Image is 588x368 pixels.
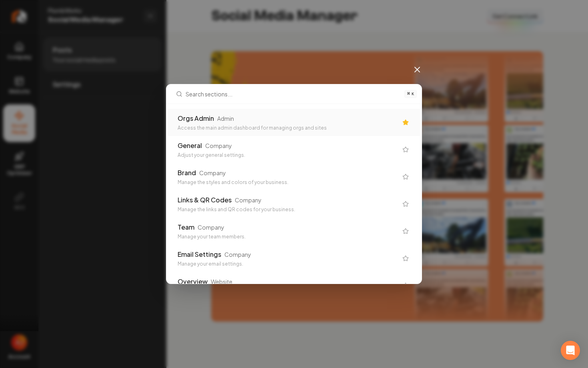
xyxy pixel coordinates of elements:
[186,84,400,104] input: Search sections...
[178,234,398,240] div: Manage your team members.
[178,141,202,150] div: General
[198,223,224,231] div: Company
[178,152,398,158] div: Adjust your general settings.
[178,250,221,259] div: Email Settings
[561,341,580,360] div: Open Intercom Messenger
[178,261,398,267] div: Manage your email settings.
[211,278,232,286] div: Website
[199,169,226,177] div: Company
[178,222,194,232] div: Team
[178,277,208,286] div: Overview
[178,168,196,178] div: Brand
[178,195,232,205] div: Links & QR Codes
[217,114,234,122] div: Admin
[224,250,251,258] div: Company
[178,179,398,186] div: Manage the styles and colors of your business.
[235,196,262,204] div: Company
[178,125,398,131] div: Access the main admin dashboard for managing orgs and sites
[178,114,214,123] div: Orgs Admin
[178,206,398,213] div: Manage the links and QR codes for your business.
[205,142,232,150] div: Company
[166,104,422,284] div: Search sections...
